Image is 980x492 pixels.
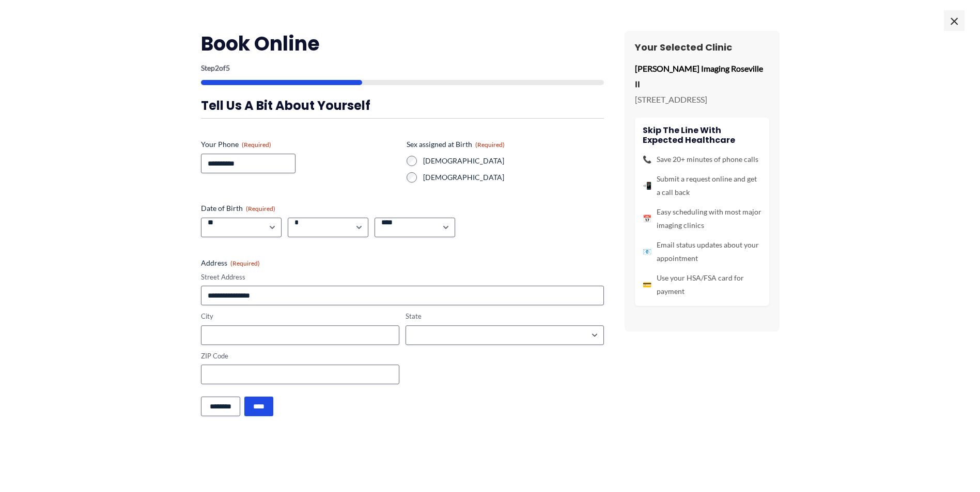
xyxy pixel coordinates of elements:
[201,97,604,113] h3: Tell us a bit about yourself
[201,31,604,56] h2: Book Online
[201,64,604,72] p: Step of
[201,139,398,150] label: Your Phone
[643,153,761,166] li: Save 20+ minutes of phone calls
[643,271,761,298] li: Use your HSA/FSA card for payment
[643,238,761,265] li: Email status updates about your appointment
[643,179,651,192] span: 📲
[201,258,260,268] legend: Address
[407,139,505,150] legend: Sex assigned at Birth
[423,172,604,183] label: [DEMOGRAPHIC_DATA]
[406,311,604,321] label: State
[230,259,260,267] span: (Required)
[246,205,275,212] span: (Required)
[475,141,505,149] span: (Required)
[423,156,604,166] label: [DEMOGRAPHIC_DATA]
[643,205,761,232] li: Easy scheduling with most major imaging clinics
[643,172,761,199] li: Submit a request online and get a call back
[201,272,604,282] label: Street Address
[226,63,230,72] span: 5
[242,141,271,149] span: (Required)
[201,203,275,214] legend: Date of Birth
[643,245,651,258] span: 📧
[643,125,761,145] h4: Skip the line with Expected Healthcare
[201,351,399,361] label: ZIP Code
[643,153,651,166] span: 📞
[635,41,769,53] h3: Your Selected Clinic
[643,212,651,225] span: 📅
[944,10,965,31] span: ×
[201,311,399,321] label: City
[635,92,769,107] p: [STREET_ADDRESS]
[215,63,219,72] span: 2
[643,278,651,291] span: 💳
[635,61,769,91] p: [PERSON_NAME] Imaging Roseville II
